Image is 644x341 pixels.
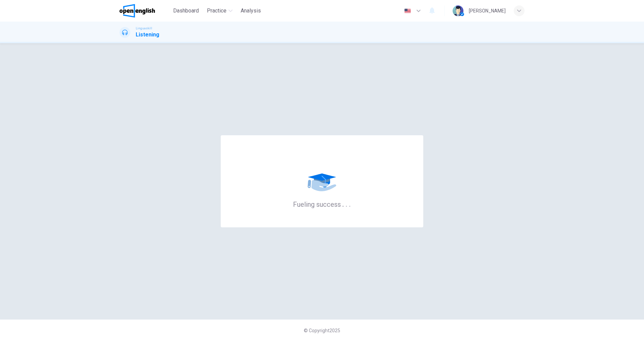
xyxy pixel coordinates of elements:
[170,5,202,17] button: Dashboard
[204,5,235,17] button: Practice
[453,5,463,16] img: Profile picture
[469,7,506,15] div: [PERSON_NAME]
[119,4,155,18] img: OpenEnglish logo
[293,200,351,208] h6: Fueling success
[349,198,351,209] h6: .
[173,7,199,15] span: Dashboard
[119,4,170,18] a: OpenEnglish logo
[136,31,159,39] h1: Listening
[241,7,261,15] span: Analysis
[136,26,152,31] span: Linguaskill
[403,8,412,13] img: en
[304,328,340,333] span: © Copyright 2025
[342,198,344,209] h6: .
[345,198,348,209] h6: .
[238,5,264,17] button: Analysis
[207,7,226,15] span: Practice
